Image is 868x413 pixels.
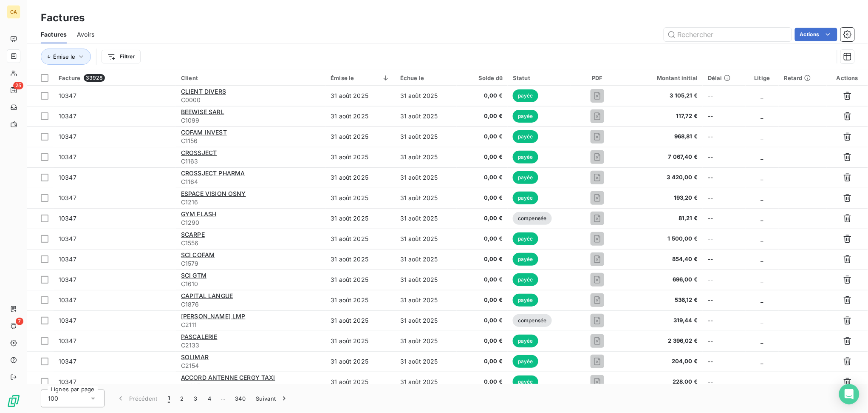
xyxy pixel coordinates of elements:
[41,49,91,65] button: Émise le
[761,276,763,283] span: _
[629,194,698,202] span: 193,20 €
[230,390,251,407] button: 340
[395,126,457,147] td: 31 août 2025
[181,137,320,145] span: C1156
[761,235,763,242] span: _
[462,255,503,264] span: 0,00 €
[181,272,206,279] span: SCI GTM
[59,255,76,263] span: 10347
[462,275,503,284] span: 0,00 €
[513,151,538,163] span: payée
[462,214,503,223] span: 0,00 €
[59,337,76,344] span: 10347
[513,355,538,368] span: payée
[513,89,538,102] span: payée
[395,106,457,126] td: 31 août 2025
[629,173,698,182] span: 3 420,00 €
[462,112,503,120] span: 0,00 €
[181,300,320,309] span: C1876
[513,314,551,327] span: compensée
[462,337,503,345] span: 0,00 €
[325,147,395,167] td: 31 août 2025
[181,88,226,95] span: CLIENT DIVERS
[59,112,76,120] span: 10347
[629,296,698,304] span: 536,12 €
[325,188,395,208] td: 31 août 2025
[629,132,698,141] span: 968,81 €
[325,372,395,392] td: 31 août 2025
[761,215,763,222] span: _
[400,75,452,81] div: Échue le
[395,270,457,290] td: 31 août 2025
[629,214,698,223] span: 81,21 €
[703,310,746,331] td: --
[761,317,763,324] span: _
[703,270,746,290] td: --
[462,316,503,325] span: 0,00 €
[703,188,746,208] td: --
[703,167,746,188] td: --
[629,235,698,243] span: 1 500,00 €
[395,249,457,270] td: 31 août 2025
[331,75,390,81] div: Émise le
[181,157,320,166] span: C1163
[181,239,320,247] span: C1556
[181,313,246,320] span: [PERSON_NAME] LMP
[513,253,538,266] span: payée
[839,384,860,404] div: Open Intercom Messenger
[181,116,320,125] span: C1099
[59,153,76,161] span: 10347
[395,167,457,188] td: 31 août 2025
[181,75,320,81] div: Client
[325,270,395,290] td: 31 août 2025
[181,231,205,238] span: SCARPE
[59,296,76,304] span: 10347
[181,280,320,288] span: C1610
[163,390,175,407] button: 1
[59,317,76,324] span: 10347
[703,331,746,351] td: --
[576,75,619,81] div: PDF
[703,372,746,392] td: --
[41,30,67,39] span: Factures
[761,337,763,344] span: _
[181,259,320,268] span: C1579
[395,290,457,310] td: 31 août 2025
[462,194,503,202] span: 0,00 €
[395,351,457,372] td: 31 août 2025
[629,378,698,386] span: 228,00 €
[703,126,746,147] td: --
[462,92,503,100] span: 0,00 €
[629,275,698,284] span: 696,00 €
[703,229,746,249] td: --
[181,218,320,227] span: C1290
[703,208,746,229] td: --
[325,249,395,270] td: 31 août 2025
[168,394,170,403] span: 1
[325,310,395,331] td: 31 août 2025
[189,390,203,407] button: 3
[784,75,822,81] div: Retard
[325,86,395,106] td: 31 août 2025
[703,147,746,167] td: --
[325,208,395,229] td: 31 août 2025
[59,358,76,365] span: 10347
[53,53,75,60] span: Émise le
[761,133,763,140] span: _
[703,106,746,126] td: --
[513,75,565,81] div: Statut
[325,290,395,310] td: 31 août 2025
[7,394,20,408] img: Logo LeanPay
[181,251,215,258] span: SCI COFAM
[48,394,58,403] span: 100
[181,198,320,206] span: C1216
[325,351,395,372] td: 31 août 2025
[462,357,503,366] span: 0,00 €
[13,82,23,89] span: 25
[59,133,76,140] span: 10347
[181,353,209,361] span: SOLIMAR
[181,333,218,340] span: PASCALERIE
[761,358,763,365] span: _
[462,378,503,386] span: 0,00 €
[111,390,163,407] button: Précédent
